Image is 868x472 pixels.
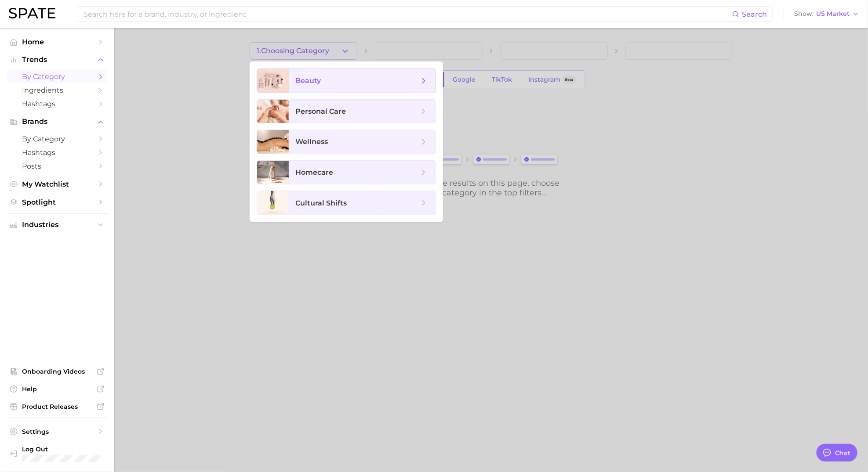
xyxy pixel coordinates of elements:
span: by Category [22,72,92,81]
button: Industries [7,218,107,231]
span: wellness [296,137,328,146]
a: Onboarding Videos [7,365,107,378]
span: by Category [22,135,92,143]
a: Ingredients [7,83,107,97]
a: My Watchlist [7,177,107,191]
a: Hashtags [7,97,107,111]
span: Onboarding Videos [22,368,92,375]
span: Help [22,385,92,393]
span: Home [22,38,92,46]
span: Hashtags [22,100,92,108]
a: Settings [7,425,107,438]
span: homecare [296,168,334,177]
span: Search [742,10,767,18]
a: Spotlight [7,195,107,209]
a: Log out. Currently logged in with e-mail mcelwee.l@pg.com. [7,443,107,465]
span: personal care [296,107,346,115]
span: Spotlight [22,198,92,206]
ul: 1.Choosing Category [250,61,443,222]
button: ShowUS Market [792,8,861,20]
span: Show [794,11,814,16]
span: Settings [22,428,92,436]
img: SPATE [9,8,55,18]
span: My Watchlist [22,180,92,188]
span: Product Releases [22,403,92,411]
a: Help [7,382,107,396]
span: cultural shifts [296,199,347,207]
input: Search here for a brand, industry, or ingredient [83,7,732,22]
a: Hashtags [7,146,107,159]
a: by Category [7,132,107,146]
span: Posts [22,162,92,170]
button: Brands [7,115,107,128]
button: Trends [7,53,107,66]
span: Industries [22,221,92,229]
span: Trends [22,56,92,64]
span: Ingredients [22,86,92,94]
a: Posts [7,159,107,173]
span: Log Out [22,445,100,453]
a: Product Releases [7,400,107,413]
span: US Market [816,11,850,16]
span: Hashtags [22,148,92,157]
span: Brands [22,118,92,126]
a: Home [7,35,107,49]
span: beauty [296,76,321,85]
a: by Category [7,70,107,83]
